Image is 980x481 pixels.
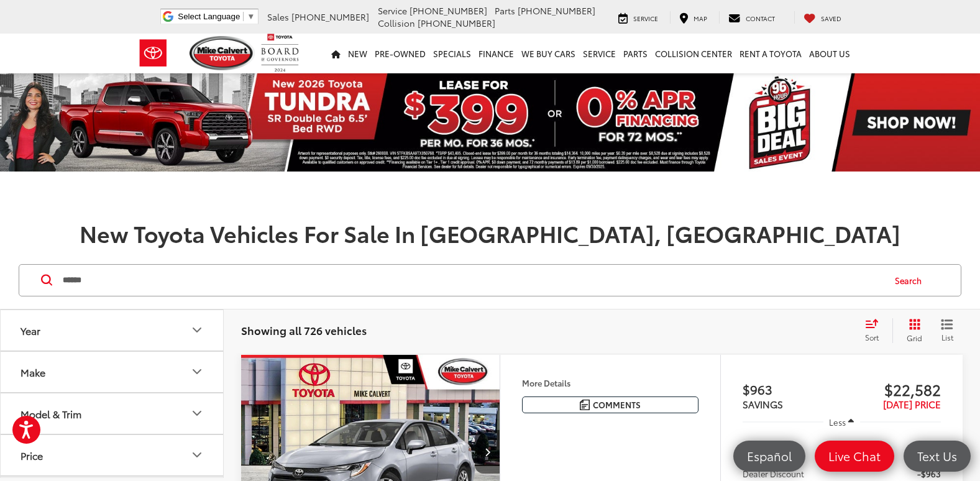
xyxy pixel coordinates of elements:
[892,318,932,343] button: Grid View
[841,380,941,398] span: $22,582
[1,435,224,475] button: PricePrice
[579,34,620,73] a: Service
[941,332,953,342] span: List
[822,448,887,464] span: Live Chat
[518,4,595,17] span: [PHONE_NUMBER]
[746,14,775,23] span: Contact
[21,366,45,378] div: Make
[593,399,641,411] span: Comments
[911,448,963,464] span: Text Us
[733,441,805,472] a: Español
[823,411,861,433] button: Less
[815,441,894,472] a: Live Chat
[21,324,40,336] div: Year
[247,12,255,21] span: ▼
[829,416,846,428] span: Less
[190,36,255,70] img: Mike Calvert Toyota
[743,380,842,398] span: $963
[904,441,971,472] a: Text Us
[378,17,415,29] span: Collision
[21,449,43,461] div: Price
[21,408,81,419] div: Model & Trim
[522,378,698,387] h4: More Details
[371,34,429,73] a: Pre-Owned
[1,352,224,392] button: MakeMake
[743,397,783,411] span: SAVINGS
[344,34,371,73] a: New
[190,406,204,421] div: Model & Trim
[883,265,940,296] button: Search
[694,14,707,23] span: Map
[178,12,240,21] span: Select Language
[736,34,805,73] a: Rent a Toyota
[241,323,367,337] span: Showing all 726 vehicles
[378,4,407,17] span: Service
[580,400,590,410] img: Comments
[805,34,854,73] a: About Us
[291,11,369,23] span: [PHONE_NUMBER]
[475,430,500,474] button: Next image
[130,33,176,73] img: Toyota
[917,467,941,480] span: -$963
[719,11,784,24] a: Contact
[1,310,224,350] button: YearYear
[651,34,736,73] a: Collision Center
[620,34,651,73] a: Parts
[327,34,344,73] a: Home
[190,447,204,462] div: Price
[410,4,487,17] span: [PHONE_NUMBER]
[743,467,804,480] span: Dealer Discount
[178,12,255,21] a: Select Language​
[418,17,495,29] span: [PHONE_NUMBER]
[429,34,475,73] a: Specials
[62,265,883,295] input: Search by Make, Model, or Keyword
[495,4,515,17] span: Parts
[243,12,244,21] span: ​
[475,34,518,73] a: Finance
[670,11,717,24] a: Map
[522,396,698,413] button: Comments
[907,332,922,343] span: Grid
[821,14,841,23] span: Saved
[190,323,204,337] div: Year
[518,34,579,73] a: WE BUY CARS
[190,364,204,379] div: Make
[865,332,879,342] span: Sort
[609,11,667,24] a: Service
[741,448,798,464] span: Español
[932,318,963,343] button: List View
[267,11,289,23] span: Sales
[1,393,224,434] button: Model & TrimModel & Trim
[633,14,658,23] span: Service
[859,318,892,343] button: Select sort value
[883,397,941,411] span: [DATE] PRICE
[794,11,851,24] a: My Saved Vehicles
